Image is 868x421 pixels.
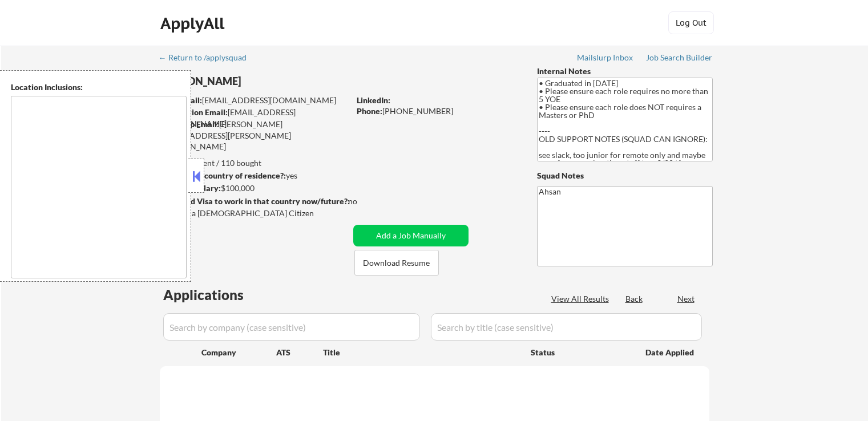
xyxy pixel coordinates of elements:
[531,342,629,362] div: Status
[354,250,439,276] button: Download Resume
[160,95,349,106] div: [EMAIL_ADDRESS][DOMAIN_NAME]
[357,106,518,117] div: [PHONE_NUMBER]
[163,313,420,341] input: Search by company (case sensitive)
[645,347,696,358] div: Date Applied
[159,53,257,64] a: ← Return to /applysquad
[160,208,353,219] div: Yes, I am a [DEMOGRAPHIC_DATA] Citizen
[677,293,696,305] div: Next
[11,82,187,93] div: Location Inclusions:
[159,157,349,169] div: 30 sent / 110 bought
[159,170,346,181] div: yes
[160,119,349,152] div: [PERSON_NAME][EMAIL_ADDRESS][PERSON_NAME][DOMAIN_NAME]
[160,196,350,206] strong: Will need Visa to work in that country now/future?:
[357,95,390,105] strong: LinkedIn:
[276,347,323,358] div: ATS
[551,293,612,305] div: View All Results
[323,347,520,358] div: Title
[348,196,381,207] div: no
[577,54,634,62] div: Mailslurp Inbox
[537,66,713,77] div: Internal Notes
[646,54,713,62] div: Job Search Builder
[537,170,713,181] div: Squad Notes
[163,288,276,302] div: Applications
[357,106,382,116] strong: Phone:
[159,183,349,194] div: $100,000
[353,225,469,246] button: Add a Job Manually
[160,14,228,33] div: ApplyAll
[431,313,702,341] input: Search by title (case sensitive)
[201,347,276,358] div: Company
[577,53,634,64] a: Mailslurp Inbox
[159,171,286,180] strong: Can work in country of residence?:
[625,293,644,305] div: Back
[160,107,349,129] div: [EMAIL_ADDRESS][DOMAIN_NAME]
[668,11,714,34] button: Log Out
[160,74,394,88] div: [PERSON_NAME]
[159,54,257,62] div: ← Return to /applysquad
